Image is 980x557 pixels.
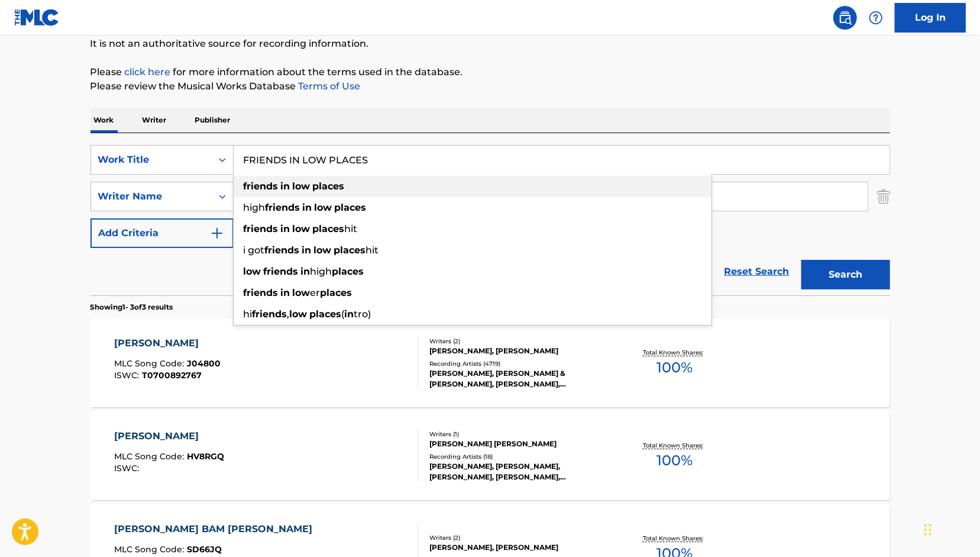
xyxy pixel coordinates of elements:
[354,308,371,320] span: tro)
[139,108,170,133] p: Writer
[90,108,118,133] p: Work
[114,370,142,381] span: ISWC :
[332,266,364,277] strong: places
[311,287,321,298] span: er
[429,359,608,368] div: Recording Artists ( 4719 )
[90,145,890,295] form: Search Form
[429,533,608,542] div: Writers ( 2 )
[429,439,608,449] div: [PERSON_NAME] [PERSON_NAME]
[244,223,279,234] strong: friends
[864,6,888,30] div: Help
[142,370,202,381] span: T0700892767
[90,318,890,407] a: [PERSON_NAME]MLC Song Code:J04800ISWC:T0700892767Writers (2)[PERSON_NAME], [PERSON_NAME]Recording...
[253,308,287,320] strong: friends
[187,358,221,369] span: J04800
[321,287,352,298] strong: places
[429,461,608,482] div: [PERSON_NAME], [PERSON_NAME], [PERSON_NAME], [PERSON_NAME], [PERSON_NAME]
[313,181,345,192] strong: places
[281,181,290,192] strong: in
[90,65,890,79] p: Please for more information about the terms used in the database.
[334,244,366,256] strong: places
[345,223,358,234] span: hit
[921,500,980,557] iframe: Chat Widget
[187,544,222,555] span: SD66JQ
[90,218,234,248] button: Add Criteria
[293,223,311,234] strong: low
[14,9,60,26] img: MLC Logo
[429,542,608,553] div: [PERSON_NAME], [PERSON_NAME]
[869,11,883,25] img: help
[90,302,173,313] p: Showing 1 - 3 of 3 results
[895,3,966,33] a: Log In
[210,226,224,240] img: 9d2ae6d4665cec9f34b9.svg
[114,451,187,462] span: MLC Song Code :
[266,202,300,213] strong: friends
[301,266,311,277] strong: in
[801,260,890,289] button: Search
[244,244,265,256] span: i got
[924,512,932,548] div: Drag
[313,223,345,234] strong: places
[719,259,795,285] a: Reset Search
[429,337,608,346] div: Writers ( 2 )
[296,81,361,92] a: Terms of Use
[345,308,354,320] strong: in
[643,534,706,543] p: Total Known Shares:
[311,266,332,277] span: high
[114,429,224,443] div: [PERSON_NAME]
[90,79,890,94] p: Please review the Musical Works Database
[310,308,342,320] strong: places
[244,287,279,298] strong: friends
[429,368,608,389] div: [PERSON_NAME], [PERSON_NAME] & [PERSON_NAME], [PERSON_NAME], [PERSON_NAME], [PERSON_NAME], [PERSO...
[293,181,311,192] strong: low
[877,182,890,211] img: Delete Criterion
[656,450,693,471] span: 100 %
[429,346,608,356] div: [PERSON_NAME], [PERSON_NAME]
[114,522,318,536] div: [PERSON_NAME] BAM [PERSON_NAME]
[656,357,693,378] span: 100 %
[90,411,890,500] a: [PERSON_NAME]MLC Song Code:HV8RGQISWC:Writers (1)[PERSON_NAME] [PERSON_NAME]Recording Artists (18...
[114,358,187,369] span: MLC Song Code :
[114,544,187,555] span: MLC Song Code :
[303,202,312,213] strong: in
[244,308,253,320] span: hi
[114,463,142,474] span: ISWC :
[264,266,299,277] strong: friends
[833,6,857,30] a: Public Search
[90,37,890,51] p: It is not an authoritative source for recording information.
[265,244,300,256] strong: friends
[643,441,706,450] p: Total Known Shares:
[244,266,261,277] strong: low
[244,202,266,213] span: high
[342,308,345,320] span: (
[838,11,852,25] img: search
[315,202,332,213] strong: low
[429,430,608,439] div: Writers ( 1 )
[302,244,312,256] strong: in
[293,287,311,298] strong: low
[114,336,221,350] div: [PERSON_NAME]
[187,451,224,462] span: HV8RGQ
[290,308,308,320] strong: low
[287,308,290,320] span: ,
[643,348,706,357] p: Total Known Shares:
[98,189,205,204] div: Writer Name
[429,452,608,461] div: Recording Artists ( 18 )
[335,202,367,213] strong: places
[281,287,290,298] strong: in
[244,181,279,192] strong: friends
[192,108,234,133] p: Publisher
[366,244,379,256] span: hit
[98,153,205,167] div: Work Title
[314,244,332,256] strong: low
[125,66,171,78] a: click here
[281,223,290,234] strong: in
